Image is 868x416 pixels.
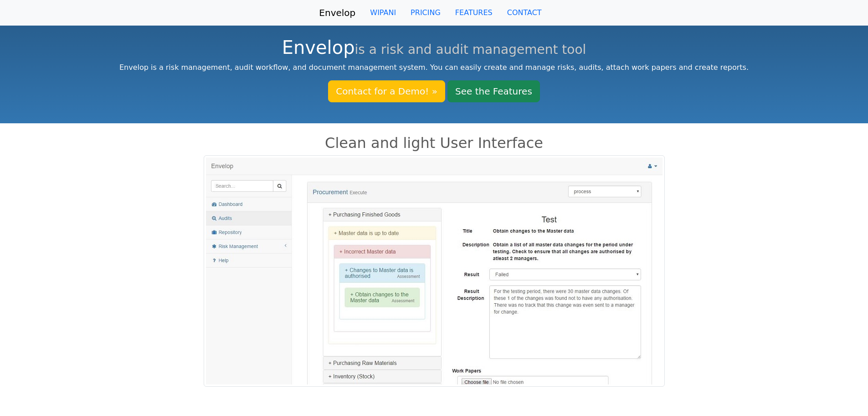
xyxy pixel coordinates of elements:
a: FEATURES [448,4,500,22]
p: Envelop is a risk management, audit workflow, and document management system. You can easily crea... [46,62,822,73]
a: Envelop [319,4,355,22]
h1: Envelop [46,37,822,58]
a: See the Features [447,80,540,102]
a: WIPANI [363,4,403,22]
a: CONTACT [500,4,549,22]
img: An example of an audit excution page. [204,155,665,387]
a: PRICING [403,4,448,22]
a: Contact for a Demo! » [328,80,445,102]
small: is a risk and audit management tool [355,42,586,57]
